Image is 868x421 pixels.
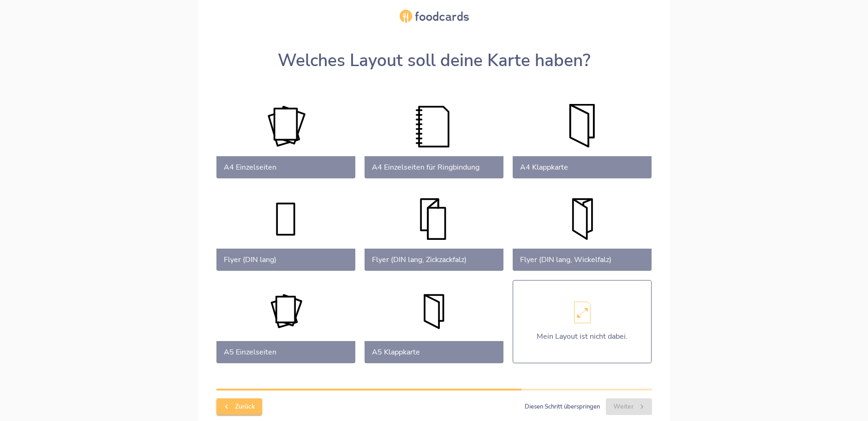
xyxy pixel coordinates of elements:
[224,162,348,173] div: A4 Einzelseiten
[520,254,644,265] div: Flyer (DIN lang, Wickelfalz)
[522,400,602,414] button: Diesen Schritt überspringen
[372,254,496,265] div: Flyer (DIN lang, Zickzackfalz)
[372,347,496,358] div: A5 Klappkarte
[372,162,496,173] div: A4 Einzelseiten für Ringbindung
[216,398,262,415] button: Zurück
[224,401,255,413] span: Zurück
[520,162,644,173] div: A4 Klappkarte
[525,402,600,412] span: Diesen Schritt überspringen
[216,51,652,71] h1: Welches Layout soll deine Karte haben?
[400,10,469,22] img: foodcards
[537,331,628,342] p: Mein Layout ist nicht dabei.
[224,347,348,358] div: A5 Einzelseiten
[224,254,348,265] div: Flyer (DIN lang)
